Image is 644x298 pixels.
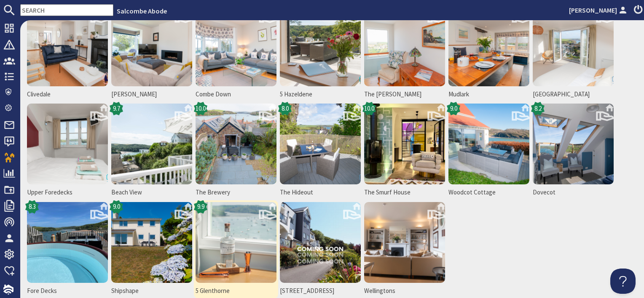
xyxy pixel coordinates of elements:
[27,104,108,184] img: Upper Foredecks's icon
[197,202,204,212] span: 9.9
[111,188,192,197] span: Beach View
[27,90,108,99] span: Clivedale
[196,188,276,197] span: The Brewery
[110,4,194,102] a: [PERSON_NAME]8.0
[27,188,108,197] span: Upper Foredecks
[194,4,278,102] a: Combe Down9.7
[533,188,614,197] span: Dovecot
[117,7,167,15] a: Salcombe Abode
[113,104,120,114] span: 9.7
[110,102,194,200] a: Beach View9.7
[364,202,445,283] img: Wellingtons 's icon
[111,202,192,283] img: Shipshape's icon
[3,285,13,295] img: staytech_i_w-64f4e8e9ee0a9c174fd5317b4b171b261742d2d393467e5bdba4413f4f884c10.svg
[282,104,289,114] span: 8.0
[531,102,615,200] a: Dovecot8.2
[111,5,192,86] img: Alma Villa's icon
[364,188,445,197] span: The Smurf House
[534,104,542,114] span: 8.2
[196,90,276,99] span: Combe Down
[280,90,361,99] span: 5 Hazeldene
[447,102,531,200] a: Woodcot Cottage9.0
[27,286,108,296] span: Fore Decks
[364,104,374,114] span: 10.0
[364,5,445,86] img: The Holt's icon
[280,104,361,184] img: The Hideout 's icon
[533,104,614,184] img: Dovecot's icon
[29,202,36,212] span: 8.3
[280,188,361,197] span: The Hideout
[447,4,531,102] a: Mudlark9.0
[362,102,447,200] a: The Smurf House10.0
[196,5,276,86] img: Combe Down's icon
[280,286,361,296] span: [STREET_ADDRESS]
[448,188,529,197] span: Woodcot Cottage
[364,104,445,184] img: The Smurf House 's icon
[111,286,192,296] span: Shipshape
[27,5,108,86] img: Clivedale 's icon
[533,5,614,86] img: Beacon House 's icon
[113,202,120,212] span: 9.0
[280,202,361,283] img: 15 St Elmo Court's icon
[448,90,529,99] span: Mudlark
[27,202,108,283] img: Fore Decks's icon
[194,102,278,200] a: The Brewery10.0
[448,104,529,184] img: Woodcot Cottage 's icon
[196,286,276,296] span: 5 Glenthorne
[280,5,361,86] img: 5 Hazeldene's icon
[196,202,276,283] img: 5 Glenthorne's icon
[569,5,629,15] a: [PERSON_NAME]
[111,104,192,184] img: Beach View's icon
[196,104,276,184] img: The Brewery's icon
[362,4,447,102] a: The [PERSON_NAME]9.0
[278,102,362,200] a: The Hideout8.0
[448,5,529,86] img: Mudlark's icon
[278,4,362,102] a: 5 Hazeldene9.1
[364,90,445,99] span: The [PERSON_NAME]
[20,4,113,16] input: SEARCH
[531,4,615,102] a: [GEOGRAPHIC_DATA]9.5
[25,4,110,102] a: Clivedale9.0
[364,286,445,296] span: Wellingtons
[533,90,614,99] span: [GEOGRAPHIC_DATA]
[196,104,206,114] span: 10.0
[25,102,110,200] a: Upper Foredecks
[111,90,192,99] span: [PERSON_NAME]
[610,269,636,294] iframe: Toggle Customer Support
[450,104,457,114] span: 9.0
